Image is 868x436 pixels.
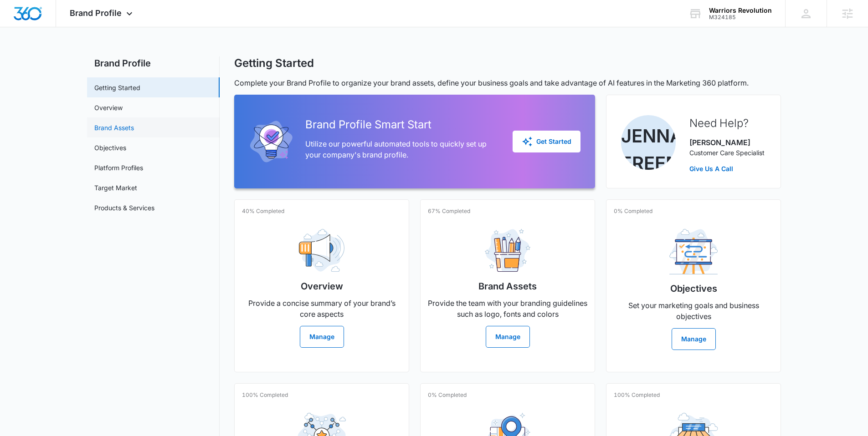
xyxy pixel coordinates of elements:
[689,137,765,148] p: [PERSON_NAME]
[670,282,717,295] h2: Objectives
[428,298,587,319] p: Provide the team with your branding guidelines such as logo, fonts and colors
[94,83,140,92] a: Getting Started
[428,207,470,215] p: 67% Completed
[614,207,652,215] p: 0% Completed
[70,8,122,18] span: Brand Profile
[689,115,765,132] h2: Need Help?
[709,14,772,20] div: account id
[513,131,580,152] button: Get Started
[94,123,134,132] a: Brand Assets
[234,77,781,88] p: Complete your Brand Profile to organize your brand assets, define your business goals and take ad...
[94,143,126,152] a: Objectives
[606,199,781,372] a: 0% CompletedObjectivesSet your marketing goals and business objectivesManage
[428,391,467,399] p: 0% Completed
[420,199,595,372] a: 67% CompletedBrand AssetsProvide the team with your branding guidelines such as logo, fonts and c...
[522,136,571,147] div: Get Started
[301,279,343,293] h2: Overview
[94,103,123,112] a: Overview
[478,279,537,293] h2: Brand Assets
[621,115,676,170] img: Jenna Freeman
[234,56,314,70] h1: Getting Started
[300,326,344,348] button: Manage
[242,207,284,215] p: 40% Completed
[614,391,660,399] p: 100% Completed
[305,138,498,160] p: Utilize our powerful automated tools to quickly set up your company's brand profile.
[87,56,220,70] h2: Brand Profile
[689,164,765,173] a: Give Us A Call
[94,183,137,193] a: Target Market
[709,7,772,14] div: account name
[94,203,154,213] a: Products & Services
[486,326,530,348] button: Manage
[234,199,409,372] a: 40% CompletedOverviewProvide a concise summary of your brand’s core aspectsManage
[672,328,716,350] button: Manage
[614,300,773,322] p: Set your marketing goals and business objectives
[689,148,765,157] p: Customer Care Specialist
[94,163,143,172] a: Platform Profiles
[242,391,288,399] p: 100% Completed
[305,117,498,133] h2: Brand Profile Smart Start
[242,298,401,319] p: Provide a concise summary of your brand’s core aspects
